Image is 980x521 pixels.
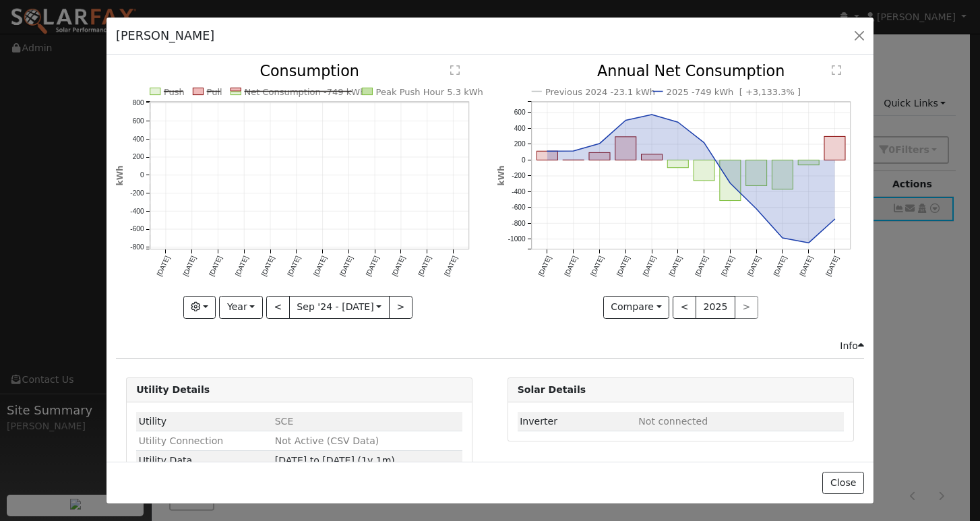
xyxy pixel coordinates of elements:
button: Close [822,472,863,495]
text: 400 [514,125,525,132]
circle: onclick="" [649,112,654,117]
rect: onclick="" [694,160,714,181]
text: Previous 2024 -23.1 kWh [545,87,655,97]
text:  [832,65,841,75]
text: -200 [512,173,526,180]
circle: onclick="" [805,241,811,246]
rect: onclick="" [798,160,819,165]
rect: onclick="" [824,137,845,160]
circle: onclick="" [675,119,680,125]
span: Utility Connection [139,435,224,446]
rect: onclick="" [745,160,766,186]
text: kWh [497,166,506,186]
circle: onclick="" [832,217,837,222]
text: Net Consumption -749 kWh [245,87,366,97]
rect: onclick="" [615,137,636,160]
rect: onclick="" [772,160,793,189]
button: Sep '24 - [DATE] [289,296,390,319]
circle: onclick="" [623,118,628,123]
text: [DATE] [720,255,736,278]
text: [DATE] [641,255,657,278]
text: Pull [207,87,222,97]
div: Info [840,339,864,353]
span: ID: null, authorized: None [638,416,708,427]
text: -200 [130,189,144,197]
span: Not Active (CSV Data) [275,435,379,446]
text: [DATE] [615,255,632,278]
text: [DATE] [667,255,683,278]
text: [DATE] [772,255,788,278]
text: Consumption [260,63,360,80]
text: kWh [115,166,125,186]
text: 0 [140,171,144,179]
td: Inverter [518,412,636,431]
td: Utility [136,412,272,431]
circle: onclick="" [832,159,837,164]
text: 800 [133,99,144,106]
text: [DATE] [563,255,579,278]
button: Year [219,296,262,319]
text: Annual Net Consumption [597,63,785,80]
text: -600 [130,226,144,233]
text: [DATE] [537,255,553,278]
circle: onclick="" [780,235,785,241]
button: < [673,296,696,319]
text: [DATE] [338,255,355,278]
text: 200 [514,141,525,148]
text: 600 [514,109,525,117]
rect: onclick="" [537,152,557,160]
circle: onclick="" [596,141,602,146]
text: [DATE] [156,255,172,278]
text: [DATE] [417,255,433,278]
text: [DATE] [746,255,762,278]
strong: Utility Details [136,384,210,395]
text: 200 [133,154,144,161]
text: [DATE] [798,255,814,278]
text: [DATE] [824,255,840,278]
text: -400 [130,208,144,215]
circle: onclick="" [570,148,576,154]
text: 0 [521,156,525,164]
text: -800 [130,244,144,251]
h5: [PERSON_NAME] [116,27,214,44]
rect: onclick="" [641,154,662,160]
circle: onclick="" [754,206,759,212]
text: [DATE] [234,255,250,278]
text: [DATE] [181,255,197,278]
text: 400 [133,135,144,143]
text: Push [164,87,185,97]
text: [DATE] [694,255,710,278]
text: -1000 [508,236,525,243]
button: < [266,296,290,319]
rect: onclick="" [589,153,610,160]
circle: onclick="" [544,149,549,154]
rect: onclick="" [720,160,741,201]
text: [DATE] [286,255,303,278]
text: [DATE] [589,255,605,278]
text: -800 [512,220,526,227]
text: 600 [133,117,144,125]
rect: onclick="" [667,160,688,168]
text: -400 [512,188,526,195]
circle: onclick="" [701,140,706,146]
button: 2025 [696,296,735,319]
button: > [389,296,412,319]
span: [DATE] to [DATE] (1y 1m) [275,455,395,466]
span: ID: null, authorized: 09/02/25 [275,416,294,427]
text: [DATE] [391,255,407,278]
text: [DATE] [208,255,224,278]
text: [DATE] [312,255,328,278]
button: Compare [603,296,670,319]
circle: onclick="" [727,181,733,186]
text: 2025 -749 kWh [ +3,133.3% ] [666,87,801,97]
td: Utility Data [136,451,272,470]
text: [DATE] [365,255,381,278]
text: [DATE] [260,255,276,278]
text: Peak Push Hour 5.3 kWh [376,87,483,97]
text: [DATE] [443,255,459,278]
strong: Solar Details [518,384,586,395]
text: -600 [512,204,526,212]
text:  [451,65,460,75]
